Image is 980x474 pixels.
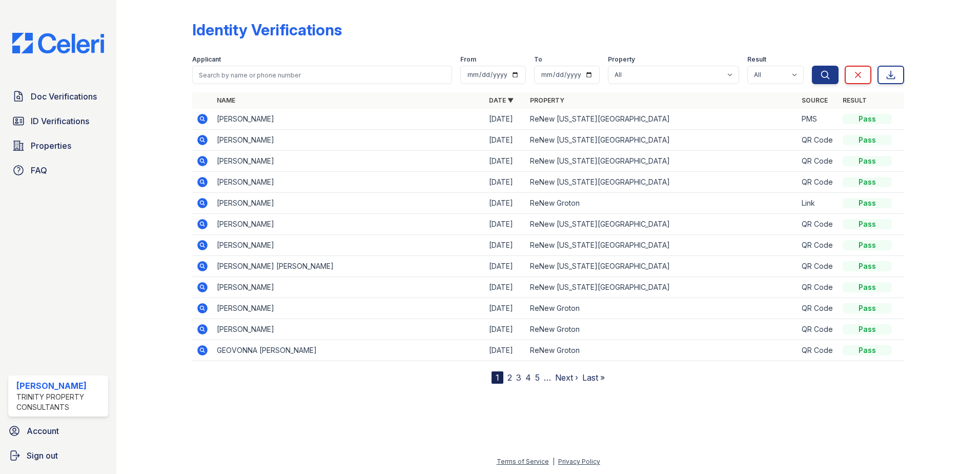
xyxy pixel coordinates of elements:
[798,256,839,277] td: QR Code
[843,114,892,124] div: Pass
[213,319,485,340] td: [PERSON_NAME]
[213,256,485,277] td: [PERSON_NAME] [PERSON_NAME]
[31,115,89,127] span: ID Verifications
[192,55,221,64] label: Applicant
[213,151,485,172] td: [PERSON_NAME]
[8,160,108,181] a: FAQ
[843,240,892,250] div: Pass
[843,135,892,145] div: Pass
[8,111,108,131] a: ID Verifications
[843,261,892,271] div: Pass
[843,156,892,166] div: Pass
[526,214,798,235] td: ReNew [US_STATE][GEOGRAPHIC_DATA]
[516,372,521,383] a: 3
[798,130,839,151] td: QR Code
[16,380,104,392] div: [PERSON_NAME]
[843,303,892,313] div: Pass
[526,109,798,130] td: ReNew [US_STATE][GEOGRAPHIC_DATA]
[798,277,839,298] td: QR Code
[843,96,867,104] a: Result
[526,172,798,193] td: ReNew [US_STATE][GEOGRAPHIC_DATA]
[798,193,839,214] td: Link
[497,458,549,465] a: Terms of Service
[608,55,635,64] label: Property
[213,214,485,235] td: [PERSON_NAME]
[213,277,485,298] td: [PERSON_NAME]
[485,151,526,172] td: [DATE]
[27,449,58,462] span: Sign out
[485,340,526,361] td: [DATE]
[485,298,526,319] td: [DATE]
[526,193,798,214] td: ReNew Groton
[4,421,112,441] a: Account
[507,372,512,383] a: 2
[526,298,798,319] td: ReNew Groton
[843,345,892,355] div: Pass
[526,277,798,298] td: ReNew [US_STATE][GEOGRAPHIC_DATA]
[798,319,839,340] td: QR Code
[4,33,112,53] img: CE_Logo_Blue-a8612792a0a2168367f1c8372b55b34899dd931a85d93a1a3d3e32e68fde9ad4.png
[798,109,839,130] td: PMS
[553,458,555,465] div: |
[558,458,600,465] a: Privacy Policy
[544,371,551,384] span: …
[213,172,485,193] td: [PERSON_NAME]
[535,372,540,383] a: 5
[213,340,485,361] td: GEOVONNA [PERSON_NAME]
[555,372,578,383] a: Next ›
[526,235,798,256] td: ReNew [US_STATE][GEOGRAPHIC_DATA]
[192,66,452,84] input: Search by name or phone number
[31,164,47,176] span: FAQ
[798,214,839,235] td: QR Code
[526,130,798,151] td: ReNew [US_STATE][GEOGRAPHIC_DATA]
[485,214,526,235] td: [DATE]
[485,277,526,298] td: [DATE]
[213,130,485,151] td: [PERSON_NAME]
[16,392,104,412] div: Trinity Property Consultants
[485,256,526,277] td: [DATE]
[530,96,564,104] a: Property
[485,109,526,130] td: [DATE]
[582,372,605,383] a: Last »
[843,219,892,229] div: Pass
[798,235,839,256] td: QR Code
[485,193,526,214] td: [DATE]
[31,90,97,103] span: Doc Verifications
[213,109,485,130] td: [PERSON_NAME]
[460,55,476,64] label: From
[526,340,798,361] td: ReNew Groton
[526,151,798,172] td: ReNew [US_STATE][GEOGRAPHIC_DATA]
[525,372,531,383] a: 4
[747,55,766,64] label: Result
[798,298,839,319] td: QR Code
[843,282,892,292] div: Pass
[843,198,892,208] div: Pass
[492,371,503,384] div: 1
[485,319,526,340] td: [DATE]
[213,193,485,214] td: [PERSON_NAME]
[8,135,108,156] a: Properties
[8,86,108,107] a: Doc Verifications
[485,235,526,256] td: [DATE]
[489,96,514,104] a: Date ▼
[798,151,839,172] td: QR Code
[27,425,59,437] span: Account
[798,340,839,361] td: QR Code
[213,235,485,256] td: [PERSON_NAME]
[485,130,526,151] td: [DATE]
[802,96,828,104] a: Source
[534,55,542,64] label: To
[31,140,71,152] span: Properties
[4,445,112,466] a: Sign out
[526,319,798,340] td: ReNew Groton
[485,172,526,193] td: [DATE]
[526,256,798,277] td: ReNew [US_STATE][GEOGRAPHIC_DATA]
[798,172,839,193] td: QR Code
[843,324,892,334] div: Pass
[192,21,342,39] div: Identity Verifications
[217,96,235,104] a: Name
[213,298,485,319] td: [PERSON_NAME]
[843,177,892,187] div: Pass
